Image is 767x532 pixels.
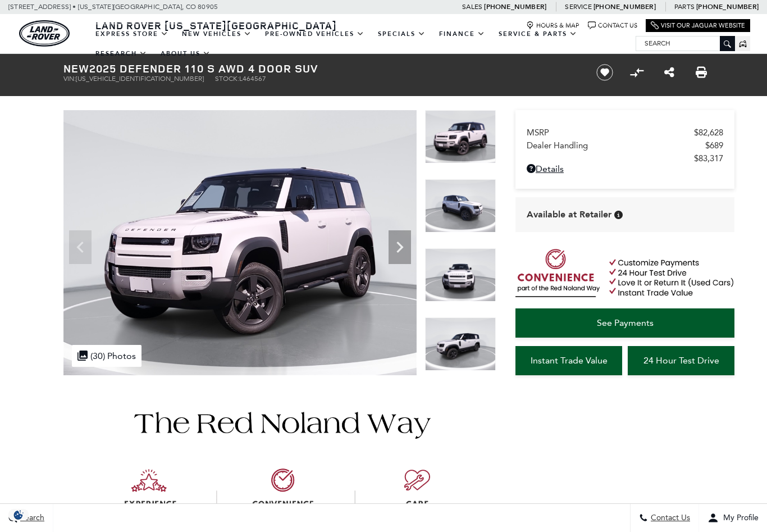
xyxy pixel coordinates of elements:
a: About Us [154,44,217,63]
span: MSRP [527,128,694,138]
a: Hours & Map [526,21,579,30]
a: [STREET_ADDRESS] • [US_STATE][GEOGRAPHIC_DATA], CO 80905 [8,3,218,11]
a: Dealer Handling $689 [527,140,723,151]
a: Details [527,163,723,174]
a: Instant Trade Value [515,346,622,375]
a: [PHONE_NUMBER] [484,2,546,11]
a: 24 Hour Test Drive [628,346,734,375]
span: Available at Retailer [527,208,611,221]
span: Sales [462,3,482,11]
a: Visit Our Jaguar Website [651,21,745,30]
div: Next [389,230,411,264]
span: 24 Hour Test Drive [643,355,719,366]
a: See Payments [515,308,734,338]
img: New 2025 Fuji White Land Rover S image 2 [425,179,496,233]
img: Opt-Out Icon [6,509,31,521]
a: Share this New 2025 Defender 110 S AWD 4 Door SUV [664,66,674,79]
span: See Payments [597,317,654,328]
a: land-rover [19,20,70,47]
span: $689 [705,140,723,151]
section: Click to Open Cookie Consent Modal [6,509,31,521]
span: Instant Trade Value [531,355,608,366]
span: [US_VEHICLE_IDENTIFICATION_NUMBER] [76,75,204,83]
img: New 2025 Fuji White Land Rover S image 1 [63,110,417,375]
input: Search [636,37,734,50]
a: Land Rover [US_STATE][GEOGRAPHIC_DATA] [89,19,344,32]
a: $83,317 [527,153,723,163]
a: Specials [371,24,432,44]
img: New 2025 Fuji White Land Rover S image 4 [425,317,496,371]
a: [PHONE_NUMBER] [593,2,656,11]
button: Save vehicle [592,63,617,81]
a: Print this New 2025 Defender 110 S AWD 4 Door SUV [696,66,707,79]
a: MSRP $82,628 [527,128,723,138]
a: Research [89,44,154,63]
img: New 2025 Fuji White Land Rover S image 3 [425,248,496,302]
span: $82,628 [694,128,723,138]
a: Contact Us [588,21,637,30]
span: Service [565,3,591,11]
a: Finance [432,24,492,44]
span: Land Rover [US_STATE][GEOGRAPHIC_DATA] [95,19,337,32]
button: Open user profile menu [699,504,767,532]
div: (30) Photos [72,345,141,367]
span: Contact Us [648,513,690,523]
img: New 2025 Fuji White Land Rover S image 1 [425,110,496,163]
nav: Main Navigation [89,24,636,63]
span: Stock: [215,75,239,83]
a: Service & Parts [492,24,584,44]
img: Land Rover [19,20,70,47]
span: Parts [674,3,695,11]
span: $83,317 [694,153,723,163]
a: [PHONE_NUMBER] [696,2,759,11]
span: Dealer Handling [527,140,705,151]
button: Compare vehicle [628,64,645,81]
div: Vehicle is in stock and ready for immediate delivery. Due to demand, availability is subject to c... [614,211,623,219]
span: My Profile [719,513,759,523]
span: L464567 [239,75,266,83]
h1: 2025 Defender 110 S AWD 4 Door SUV [63,62,577,75]
a: New Vehicles [175,24,258,44]
span: VIN: [63,75,76,83]
strong: New [63,61,89,76]
a: Pre-Owned Vehicles [258,24,371,44]
a: EXPRESS STORE [89,24,175,44]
